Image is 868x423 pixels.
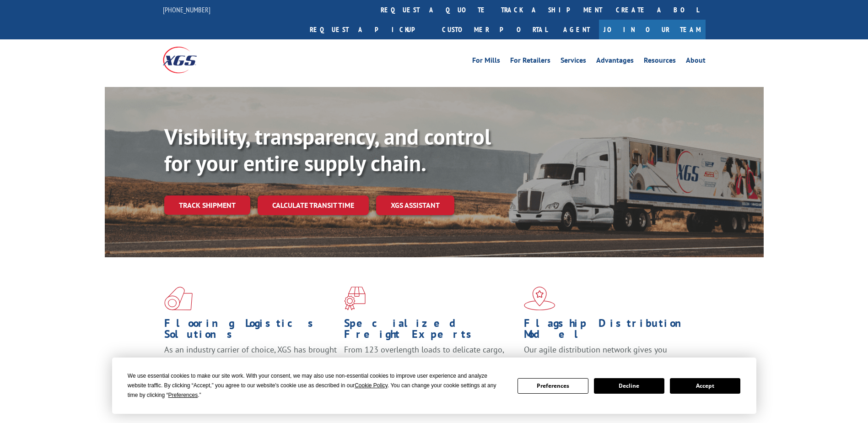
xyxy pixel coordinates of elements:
button: Accept [670,378,740,394]
a: For Retailers [510,57,550,67]
a: Request a pickup [303,20,435,39]
a: About [686,57,706,67]
img: xgs-icon-total-supply-chain-intelligence-red [164,287,193,310]
span: Our agile distribution network gives you nationwide inventory management on demand. [524,344,692,366]
span: Cookie Policy [355,382,388,389]
a: Calculate transit time [258,195,369,215]
a: Agent [554,20,599,39]
img: xgs-icon-flagship-distribution-model-red [524,287,555,310]
h1: Specialized Freight Experts [344,318,517,344]
div: Cookie Consent Prompt [112,358,756,414]
b: Visibility, transparency, and control for your entire supply chain. [164,122,491,177]
a: For Mills [472,57,500,67]
button: Preferences [518,378,588,394]
p: From 123 overlength loads to delicate cargo, our experienced staff knows the best way to move you... [344,344,517,385]
a: [PHONE_NUMBER] [163,5,210,14]
span: As an industry carrier of choice, XGS has brought innovation and dedication to flooring logistics... [164,344,337,377]
h1: Flagship Distribution Model [524,318,697,344]
a: Services [561,57,586,67]
a: Resources [644,57,676,67]
h1: Flooring Logistics Solutions [164,318,337,344]
div: We use essential cookies to make our site work. With your consent, we may also use non-essential ... [128,371,507,400]
span: Preferences [168,392,198,398]
a: Customer Portal [435,20,554,39]
a: XGS ASSISTANT [376,195,454,215]
a: Join Our Team [599,20,706,39]
img: xgs-icon-focused-on-flooring-red [344,287,366,310]
a: Track shipment [164,195,250,215]
button: Decline [594,378,664,394]
a: Advantages [596,57,634,67]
